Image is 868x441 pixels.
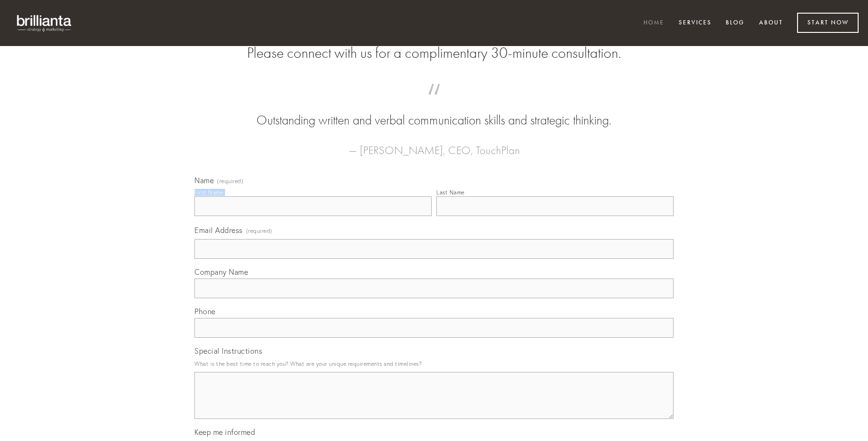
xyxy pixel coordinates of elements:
[797,13,859,33] a: Start Now
[209,93,659,130] blockquote: Outstanding written and verbal communication skills and strategic thinking.
[194,427,255,437] span: Keep me informed
[720,15,751,31] a: Blog
[436,189,465,196] div: Last Name
[194,225,243,235] span: Email Address
[209,93,659,111] span: “
[637,15,670,31] a: Home
[194,307,216,316] span: Phone
[194,44,674,62] h2: Please connect with us for a complimentary 30-minute consultation.
[194,267,248,277] span: Company Name
[246,224,272,237] span: (required)
[9,9,80,37] img: brillianta - research, strategy, marketing
[753,15,789,31] a: About
[194,357,674,370] p: What is the best time to reach you? What are your unique requirements and timelines?
[194,346,262,356] span: Special Instructions
[217,178,243,184] span: (required)
[194,189,223,196] div: First Name
[673,15,718,31] a: Services
[194,176,214,185] span: Name
[209,130,659,160] figcaption: — [PERSON_NAME], CEO, TouchPlan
